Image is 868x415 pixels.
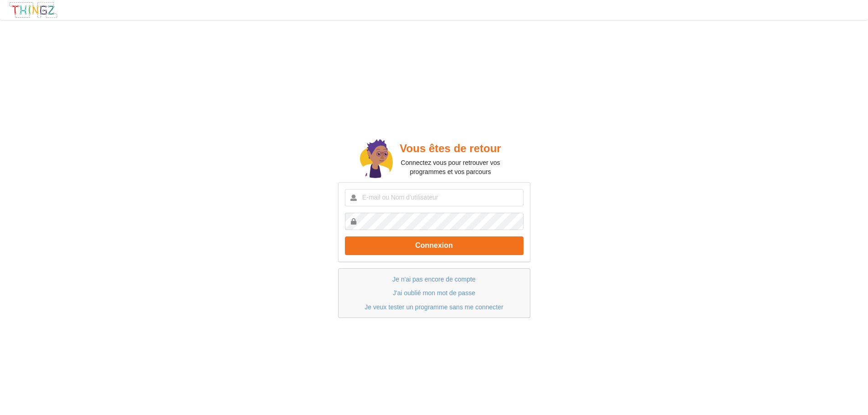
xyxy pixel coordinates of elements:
[365,303,503,311] a: Je veux tester un programme sans me connecter
[345,236,524,255] button: Connexion
[345,189,524,206] input: E-mail ou Nom d'utilisateur
[9,1,58,19] img: thingz_logo.png
[393,142,508,156] h2: Vous êtes de retour
[393,158,508,176] p: Connectez vous pour retrouver vos programmes et vos parcours
[392,276,475,283] a: Je n'ai pas encore de compte
[360,139,393,179] img: doc.svg
[393,289,475,297] a: J'ai oublié mon mot de passe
